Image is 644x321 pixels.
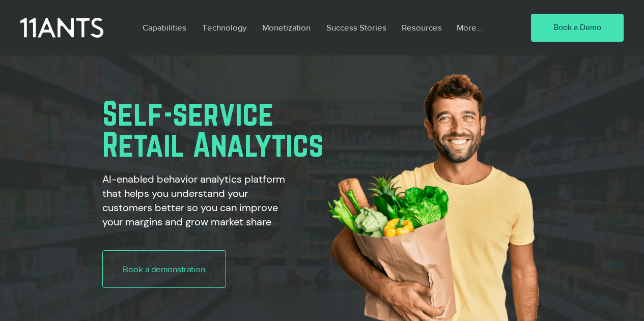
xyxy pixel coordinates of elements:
a: Resources [394,16,449,39]
span: Retail Analytics [102,126,324,163]
a: Technology [194,16,255,39]
a: Book a demonstration [102,250,226,288]
span: Book a Demo [553,22,601,33]
a: Capabilities [135,16,194,39]
a: Book a Demo [531,14,624,42]
p: Monetization [257,16,316,39]
span: Self-service [102,95,274,132]
p: Success Stories [321,16,391,39]
h2: AI-enabled behavior analytics platform that helps you understand your customers better so you can... [102,172,297,229]
p: More... [452,16,488,39]
nav: Site [135,16,501,39]
p: Resources [397,16,447,39]
span: Book a demonstration [123,263,205,275]
a: Monetization [255,16,319,39]
p: Capabilities [137,16,191,39]
p: Technology [197,16,251,39]
a: Success Stories [319,16,394,39]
